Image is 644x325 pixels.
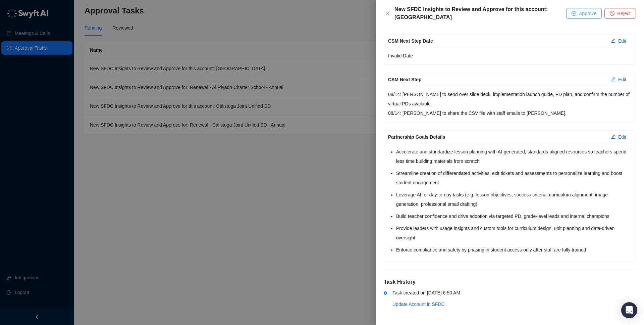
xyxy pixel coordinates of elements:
[392,290,460,295] span: Task created on [DATE] 6:50 AM
[396,245,632,254] li: Enforce compliance and safety by phasing in student access only after staff are fully trained
[388,90,632,118] p: 08/14: [PERSON_NAME] to send over slide deck, implementation launch guide, PD plan, and confirm t...
[618,133,626,141] span: Edit
[388,133,605,141] div: Partnership Goals Details
[611,38,615,43] span: edit
[579,10,596,17] span: Approve
[384,9,392,17] button: Close
[618,76,626,83] span: Edit
[388,51,632,60] p: Invalid Date
[605,36,632,46] button: Edit
[385,11,390,16] span: close
[388,37,605,45] div: CSM Next Step Date
[611,134,615,139] span: edit
[605,132,632,142] button: Edit
[388,76,605,83] div: CSM Next Step
[618,37,626,45] span: Edit
[394,5,566,21] div: New SFDC Insights to Review and Approve for this account: [GEOGRAPHIC_DATA]
[617,10,631,17] span: Reject
[384,278,636,286] h5: Task History
[396,190,632,209] li: Leverage AI for day-to-day tasks (e.g. lesson objectives, success criteria, curriculum alignment,...
[604,8,636,19] button: Reject
[610,11,614,16] span: stop
[572,11,576,16] span: check-circle
[566,8,602,19] button: Approve
[396,147,632,166] li: Accelerate and standardize lesson planning with AI-generated, standards-aligned resources so teac...
[392,301,445,307] a: Update Account in SFDC
[396,224,632,242] li: Provide leaders with usage insights and custom tools for curriculum design, unit planning and dat...
[396,212,632,221] li: Build teacher confidence and drive adoption via targeted PD, grade-level leads and internal champ...
[621,302,637,318] div: Open Intercom Messenger
[396,169,632,187] li: Streamline creation of differentiated activities, exit tickets and assessments to personalize lea...
[605,74,632,85] button: Edit
[611,77,615,82] span: edit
